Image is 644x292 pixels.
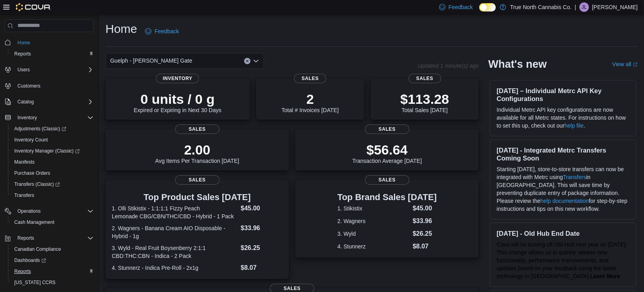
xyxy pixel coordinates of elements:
[497,229,629,237] h3: [DATE] - Old Hub End Date
[14,65,94,74] span: Users
[11,168,54,178] a: Purchase Orders
[2,80,97,92] button: Customers
[11,278,94,287] span: Washington CCRS
[365,175,409,185] span: Sales
[488,58,547,71] h2: What's new
[14,38,94,48] span: Home
[11,218,57,227] a: Cash Management
[244,58,250,64] button: Clear input
[2,64,97,75] button: Users
[11,278,59,287] a: [US_STATE] CCRS
[413,242,437,251] dd: $8.07
[11,179,94,189] span: Transfers (Classic)
[8,266,97,277] button: Reports
[564,122,583,129] a: help file
[175,124,220,134] span: Sales
[14,246,61,252] span: Canadian Compliance
[337,193,437,202] h3: Top Brand Sales [DATE]
[14,65,33,74] button: Users
[11,256,94,265] span: Dashboards
[8,244,97,255] button: Canadian Compliance
[14,279,55,286] span: [US_STATE] CCRS
[14,206,44,216] button: Operations
[409,74,441,83] span: Sales
[337,230,409,238] dt: 3. Wyld
[11,49,34,59] a: Reports
[337,217,409,225] dt: 2. Wagners
[8,179,97,190] a: Transfers (Classic)
[155,142,239,164] div: Avg Items Per Transaction [DATE]
[11,256,49,265] a: Dashboards
[11,179,63,189] a: Transfers (Classic)
[8,168,97,179] button: Purchase Orders
[2,233,97,244] button: Reports
[510,2,571,12] p: True North Cannabis Co.
[8,217,97,228] button: Cash Management
[575,2,576,12] p: |
[11,244,64,254] a: Canadian Compliance
[11,124,69,134] a: Adjustments (Classic)
[14,206,94,216] span: Operations
[112,264,237,272] dt: 4. Stunnerz - Indica Pre-Roll - 2x1g
[14,192,34,198] span: Transfers
[590,273,620,279] a: Learn More
[14,148,80,154] span: Inventory Manager (Classic)
[105,21,137,37] h1: Home
[8,134,97,145] button: Inventory Count
[11,146,94,156] span: Inventory Manager (Classic)
[2,37,97,48] button: Home
[16,3,51,11] img: Cova
[497,146,629,162] h3: [DATE] - Integrated Metrc Transfers Coming Soon
[352,142,422,164] div: Transaction Average [DATE]
[14,268,31,275] span: Reports
[400,91,449,113] div: Total Sales [DATE]
[241,223,283,233] dd: $33.96
[14,97,94,107] span: Catalog
[592,2,638,12] p: [PERSON_NAME]
[413,229,437,239] dd: $26.25
[14,170,50,176] span: Purchase Orders
[479,3,496,11] input: Dark Mode
[497,241,627,279] span: Cova will be turning off Old Hub next year on [DATE]. This change allows us to quickly release ne...
[112,193,283,202] h3: Top Product Sales [DATE]
[14,38,33,48] a: Home
[11,157,38,167] a: Manifests
[241,263,283,273] dd: $8.07
[17,40,30,46] span: Home
[2,206,97,217] button: Operations
[112,244,237,260] dt: 3. Wyld - Real Fruit Boysenberry 2:1:1 CBD:THC:CBN - Indica - 2 Pack
[8,145,97,156] a: Inventory Manager (Classic)
[337,242,409,250] dt: 4. Stunnerz
[418,63,479,69] p: Updated 1 minute(s) ago
[17,115,37,121] span: Inventory
[365,124,409,134] span: Sales
[14,233,37,243] button: Reports
[8,190,97,201] button: Transfers
[294,74,327,83] span: Sales
[633,62,638,67] svg: External link
[14,113,40,122] button: Inventory
[14,97,37,107] button: Catalog
[612,61,638,67] a: View allExternal link
[8,156,97,168] button: Manifests
[579,2,589,12] div: Jayden Leroux
[582,2,587,12] span: JL
[11,267,94,276] span: Reports
[17,235,34,241] span: Reports
[110,56,192,65] span: Guelph - [PERSON_NAME] Gate
[449,3,473,11] span: Feedback
[14,159,34,165] span: Manifests
[17,67,30,73] span: Users
[253,58,259,64] button: Open list of options
[241,243,283,253] dd: $26.25
[155,142,239,158] p: 2.00
[497,165,629,213] p: Starting [DATE], store-to-store transfers can now be integrated with Metrc using in [GEOGRAPHIC_D...
[2,96,97,107] button: Catalog
[11,191,94,200] span: Transfers
[14,181,60,187] span: Transfers (Classic)
[156,74,199,83] span: Inventory
[11,157,94,167] span: Manifests
[11,267,34,276] a: Reports
[155,27,179,35] span: Feedback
